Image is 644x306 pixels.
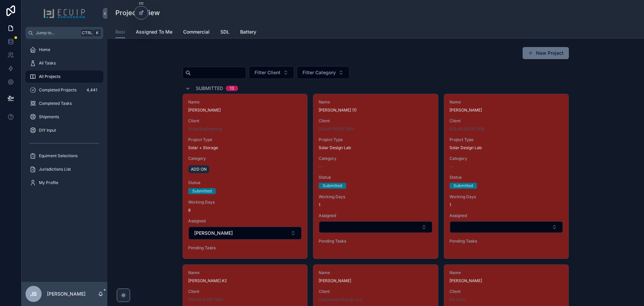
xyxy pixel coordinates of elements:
a: Battery [240,26,256,39]
span: Home [39,47,50,52]
span: Pending Tasks [449,238,563,244]
span: Project Type [319,137,432,142]
span: All Projects [39,74,60,79]
a: Resi [115,26,125,39]
a: Shipments [25,111,103,123]
span: Castaways Energy LLC [319,297,363,302]
span: Category [319,156,432,161]
span: [PERSON_NAME] [194,230,233,236]
span: [PERSON_NAME] [449,107,563,113]
span: Solar Design Lab [449,145,482,150]
span: K [95,30,100,36]
div: 13 [230,86,234,91]
span: 1 [449,202,563,208]
a: Equiment Selections [25,150,103,162]
div: scrollable content [21,39,107,198]
span: Completed Projects [39,87,76,93]
div: Submitted [192,188,212,194]
a: SOLAR ROOF GEN [188,297,223,302]
a: Name[PERSON_NAME] (1)ClientSOLAR ROOF GENProject TypeSolar Design LabCategory--StatusSubmittedWor... [313,94,438,259]
div: 4,441 [85,86,99,94]
span: Assigned [319,213,432,218]
span: Battery [240,29,256,35]
span: Name [188,99,302,105]
span: ADD ON [191,167,207,172]
h1: Projects View [115,8,160,17]
a: New Project [523,47,569,59]
span: JB [30,290,37,298]
a: Name[PERSON_NAME]ClientSOLAR ROOF GENProject TypeSolar Design LabCategory--StatusSubmittedWorking... [444,94,569,259]
span: Status [449,175,563,180]
p: [PERSON_NAME] [47,291,86,297]
span: Name [449,270,563,275]
span: -- [449,164,453,169]
a: Home [25,44,103,56]
span: Client [319,289,432,294]
span: Working Days [188,200,302,205]
a: My Profile [25,177,103,189]
span: Project Type [188,137,302,142]
span: [PERSON_NAME] (1) [319,107,432,113]
div: Submitted [453,183,473,189]
span: -- [319,164,323,169]
span: Filter Client [255,69,280,76]
span: 8 [188,208,302,213]
span: Client [319,118,432,124]
span: Client [188,289,302,294]
span: Name [319,270,432,275]
div: Submitted [323,183,342,189]
span: [PERSON_NAME] [449,278,563,283]
span: DIY Input [39,128,56,133]
span: Solar + Storage [188,145,218,150]
span: Shipments [39,114,59,120]
span: SOLAR ROOF GEN [319,126,354,132]
img: App logo [43,8,86,19]
span: [PERSON_NAME] #2 [188,278,302,283]
span: Category [449,156,563,161]
a: Completed Projects4,441 [25,84,103,96]
span: Solar Design Lab [319,145,351,150]
button: Select Button [189,227,302,239]
span: 1 [319,202,432,208]
button: Select Button [319,221,432,233]
a: Assigned To Me [136,26,172,39]
a: All Projects [25,71,103,83]
span: Client [188,118,302,124]
span: Jump to... [36,30,78,36]
span: SDL [220,29,229,35]
a: DIY Input [25,124,103,136]
span: [PERSON_NAME] [319,278,432,283]
a: Completed Tasks [25,97,103,110]
span: Assigned [449,213,563,218]
span: Name [449,99,563,105]
span: Name [188,270,302,275]
span: Working Days [449,194,563,200]
span: Equiment Selections [39,153,77,159]
a: KR Solar [449,297,466,302]
span: Client [449,289,563,294]
a: SDL [220,26,229,39]
a: Ecuip Engineering [188,126,222,132]
span: [PERSON_NAME] [188,107,302,113]
span: All Tasks [39,60,56,66]
span: Resi [115,29,125,35]
a: Commercial [183,26,210,39]
span: Completed Tasks [39,101,72,106]
span: My Profile [39,180,58,185]
span: Jurisdictions List [39,167,71,172]
span: Project Type [449,137,563,142]
span: Assigned [188,218,302,224]
span: Assigned To Me [136,29,172,35]
button: Jump to...CtrlK [25,27,103,39]
a: Name[PERSON_NAME]ClientEcuip EngineeringProject TypeSolar + StorageCategoryADD ONStatusSubmittedW... [182,94,308,259]
span: Working Days [319,194,432,200]
a: SOLAR ROOF GEN [449,126,484,132]
button: Select Button [450,221,563,233]
span: Status [319,175,432,180]
a: Jurisdictions List [25,163,103,175]
span: Status [188,180,302,185]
